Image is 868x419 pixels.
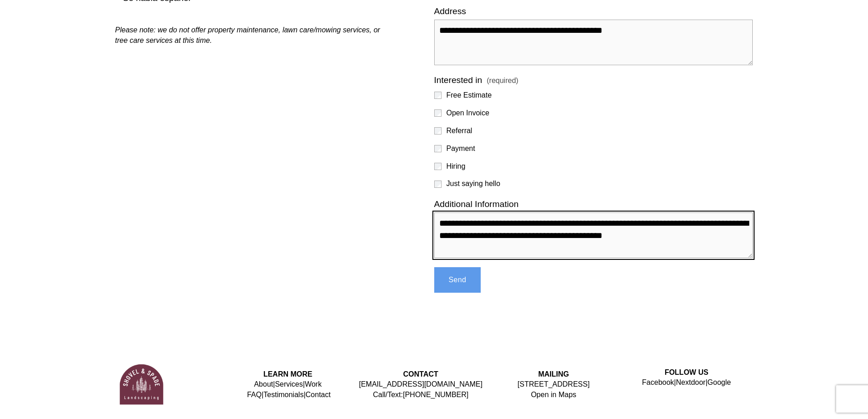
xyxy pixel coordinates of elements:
span: Free Estimate [447,90,492,100]
span: (required) [487,76,518,86]
input: Referral [434,127,442,134]
span: Address [434,5,466,18]
a: Testimonials [263,390,303,400]
button: SendSend [434,267,481,293]
span: Open Invoice [447,108,489,118]
span: Payment [447,144,475,154]
span: Just saying hello [447,179,500,189]
input: Payment [434,145,442,152]
a: [PHONE_NUMBER] [403,390,468,400]
a: About [254,379,273,389]
strong: MAILING [538,370,569,378]
p: [STREET_ADDRESS] [487,379,620,400]
span: Additional Information [434,198,519,211]
a: Nextdoor [676,378,705,388]
em: Please note: we do not offer property maintenance, lawn care/mowing services, or tree care servic... [115,26,382,44]
p: Call/Text: [354,379,488,400]
input: Just saying hello [434,181,442,188]
strong: CONTACT [403,370,438,378]
input: Open Invoice [434,109,442,117]
p: | | | | [221,379,354,400]
input: Hiring [434,163,442,170]
input: Free Estimate [434,92,442,99]
a: Google [708,378,731,388]
a: FAQ [247,390,262,400]
strong: FOLLOW US [665,368,709,376]
span: Interested in [434,74,483,87]
span: Hiring [447,161,466,171]
a: Services [275,379,303,389]
a: Work [305,379,322,389]
a: Contact [306,390,331,400]
span: Send [449,276,467,284]
strong: LEARN MORE [263,370,313,378]
a: Facebook [642,378,674,388]
p: | | [620,378,753,388]
a: Open in Maps [531,390,576,400]
a: [EMAIL_ADDRESS][DOMAIN_NAME] [359,379,483,389]
span: Referral [447,126,473,136]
